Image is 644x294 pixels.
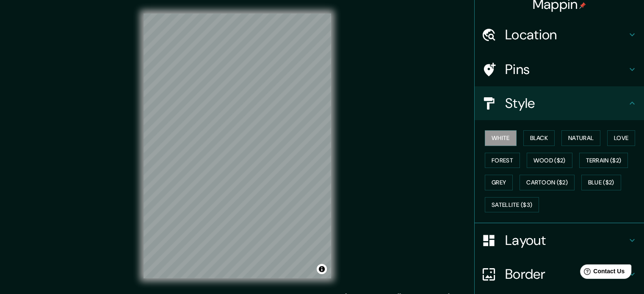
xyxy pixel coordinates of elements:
button: Natural [561,130,600,146]
div: Layout [475,223,644,257]
button: Forest [485,153,520,168]
div: Border [475,257,644,291]
h4: Border [505,266,627,283]
button: White [485,130,517,146]
h4: Location [505,26,627,43]
img: pin-icon.png [579,2,586,9]
button: Toggle attribution [317,264,327,274]
button: Satellite ($3) [485,197,539,213]
button: Terrain ($2) [579,153,628,168]
div: Location [475,18,644,52]
h4: Style [505,95,627,112]
div: Pins [475,52,644,86]
button: Blue ($2) [581,175,621,190]
button: Love [607,130,635,146]
button: Cartoon ($2) [520,175,575,190]
h4: Pins [505,61,627,78]
button: Black [523,130,555,146]
div: Style [475,86,644,120]
h4: Layout [505,232,627,249]
canvas: Map [144,14,331,278]
button: Grey [485,175,513,190]
iframe: Help widget launcher [569,261,635,285]
button: Wood ($2) [527,153,572,168]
